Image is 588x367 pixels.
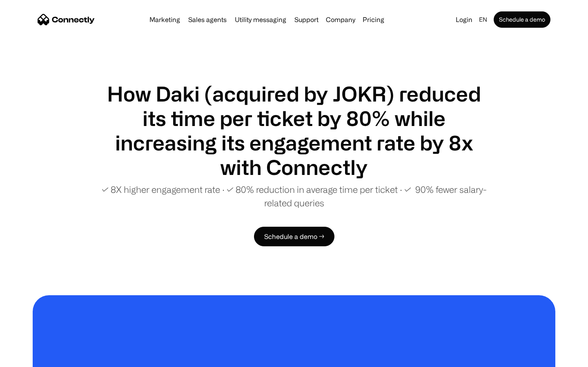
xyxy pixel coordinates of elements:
[326,14,355,25] div: Company
[291,16,322,23] a: Support
[98,82,490,179] h1: How Daki (acquired by JOKR) reduced its time per ticket by 80% while increasing its engagement ra...
[452,14,476,25] a: Login
[8,352,49,364] aside: Language selected: English
[479,14,487,25] div: en
[98,183,490,210] p: ✓ 8X higher engagement rate ∙ ✓ 80% reduction in average time per ticket ∙ ✓ 90% fewer salary-rel...
[185,16,230,23] a: Sales agents
[494,11,550,28] a: Schedule a demo
[232,16,290,23] a: Utility messaging
[16,353,49,364] ul: Language list
[254,227,334,246] a: Schedule a demo →
[146,16,183,23] a: Marketing
[359,16,388,23] a: Pricing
